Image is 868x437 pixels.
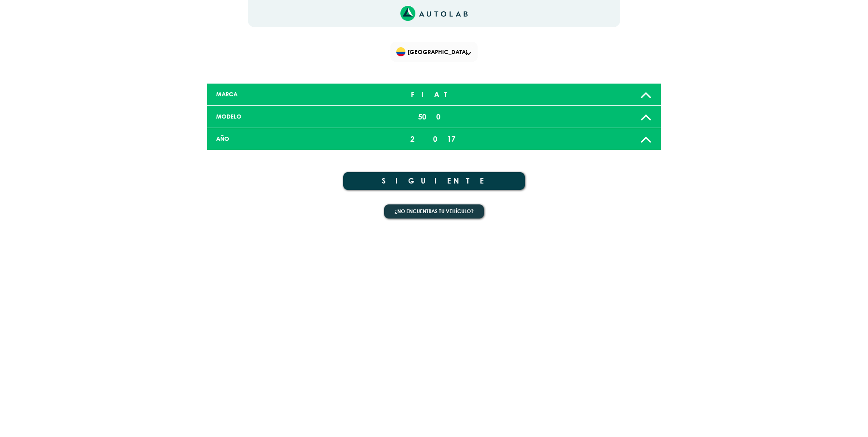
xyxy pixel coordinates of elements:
[209,134,359,143] div: AÑO
[396,47,405,56] img: Flag of COLOMBIA
[207,84,661,106] a: MARCA FIAT
[396,45,474,58] span: [GEOGRAPHIC_DATA]
[209,112,359,121] div: MODELO
[390,42,478,62] div: Flag of COLOMBIA[GEOGRAPHIC_DATA]
[400,9,468,17] a: Link al sitio de autolab
[343,172,525,190] button: SIGUIENTE
[207,106,661,128] a: MODELO 500
[359,85,509,104] div: FIAT
[359,130,509,148] div: 2017
[384,204,484,218] button: ¿No encuentras tu vehículo?
[209,90,359,99] div: MARCA
[359,108,509,126] div: 500
[207,128,661,150] a: AÑO 2017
